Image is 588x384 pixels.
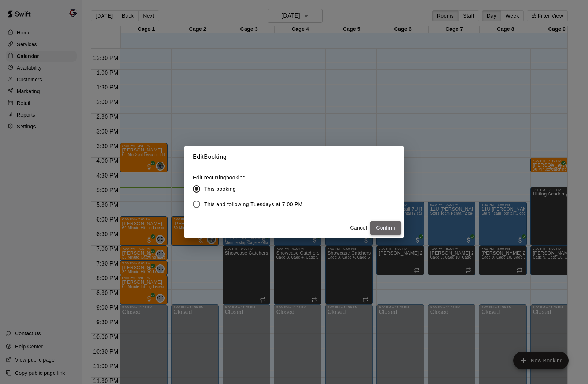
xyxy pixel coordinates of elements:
[347,221,370,235] button: Cancel
[184,146,404,168] h2: Edit Booking
[204,201,303,208] span: This and following Tuesdays at 7:00 PM
[193,174,309,181] label: Edit recurring booking
[370,221,401,235] button: Confirm
[204,185,236,193] span: This booking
